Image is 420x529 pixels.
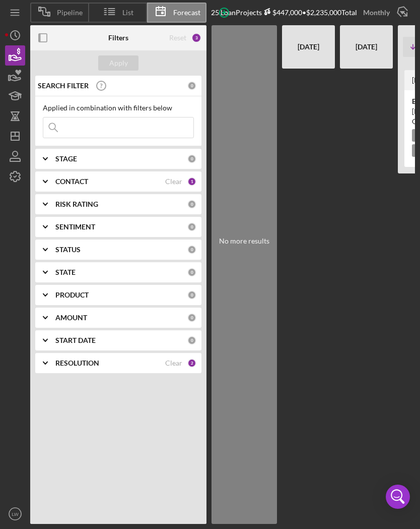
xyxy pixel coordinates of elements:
div: 0 [187,245,196,254]
button: Monthly [357,5,411,20]
span: Pipeline [57,9,83,17]
b: STAGE [55,155,77,163]
div: 3 [191,33,201,43]
text: LW [12,511,19,517]
div: 0 [187,222,196,231]
b: Filters [108,34,128,42]
b: SENTIMENT [55,223,95,231]
b: STATE [55,268,76,276]
div: 0 [187,336,196,345]
span: Forecast [173,9,200,17]
b: SEARCH FILTER [38,82,89,90]
div: 0 [187,81,196,90]
div: Monthly [363,5,390,20]
div: $447,000 [262,8,302,17]
div: Clear [165,178,182,186]
div: Open Intercom Messenger [386,485,410,509]
div: 0 [187,154,196,163]
div: 0 [187,290,196,300]
b: CONTACT [55,178,88,186]
b: RISK RATING [55,200,98,208]
b: PRODUCT [55,291,89,299]
div: 1 [187,177,196,186]
span: List [122,9,133,17]
div: Apply [109,55,128,71]
b: STATUS [55,246,81,254]
button: Apply [98,55,138,71]
div: 0 [187,268,196,277]
div: Applied in combination with filters below [43,104,194,112]
b: AMOUNT [55,314,87,322]
div: [DATE] [287,29,330,65]
div: No more results [212,237,277,245]
b: RESOLUTION [55,359,99,367]
div: 2 [187,359,196,368]
div: 0 [187,313,196,322]
div: 25 Loan Projects • $2,235,000 Total [211,5,411,20]
div: [DATE] [345,29,388,65]
button: LW [5,504,25,524]
div: 0 [187,200,196,209]
b: START DATE [55,336,96,344]
div: Reset [169,34,186,42]
div: Clear [165,359,182,367]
